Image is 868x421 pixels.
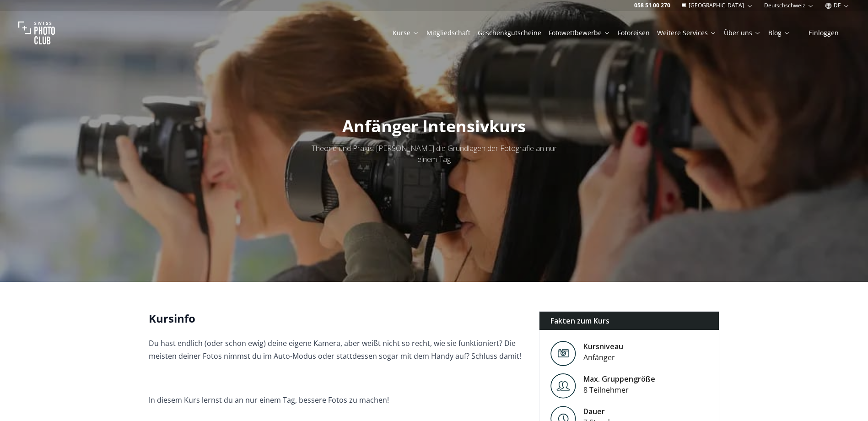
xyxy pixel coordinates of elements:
[149,394,524,406] p: In diesem Kurs lernst du an nur einem Tag, bessere Fotos zu machen!
[657,28,717,38] a: Weitere Services
[550,341,576,366] img: Level
[583,341,623,352] div: Kursniveau
[539,312,719,330] div: Fakten zum Kurs
[653,27,720,39] button: Weitere Services
[474,27,545,39] button: Geschenkgutscheine
[18,15,55,51] img: Swiss photo club
[724,28,761,38] a: Über uns
[312,143,557,164] span: Theorie und Praxis: [PERSON_NAME] die Grundlagen der Fotografie an nur einem Tag
[583,352,623,363] div: Anfänger
[765,27,794,39] button: Blog
[550,373,576,399] img: Level
[798,27,850,39] button: Einloggen
[342,115,526,137] span: Anfänger Intensivkurs
[583,384,655,395] div: 8 Teilnehmer
[549,28,610,38] a: Fotowettbewerbe
[634,2,670,9] a: 058 51 00 270
[618,28,650,38] a: Fotoreisen
[583,373,655,384] div: Max. Gruppengröße
[614,27,653,39] button: Fotoreisen
[423,27,474,39] button: Mitgliedschaft
[478,28,541,38] a: Geschenkgutscheine
[426,28,470,38] a: Mitgliedschaft
[768,28,790,38] a: Blog
[545,27,614,39] button: Fotowettbewerbe
[720,27,765,39] button: Über uns
[393,28,419,38] a: Kurse
[149,311,524,326] h2: Kursinfo
[583,406,619,417] div: Dauer
[149,337,524,362] p: Du hast endlich (oder schon ewig) deine eigene Kamera, aber weißt nicht so recht, wie sie funktio...
[389,27,423,39] button: Kurse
